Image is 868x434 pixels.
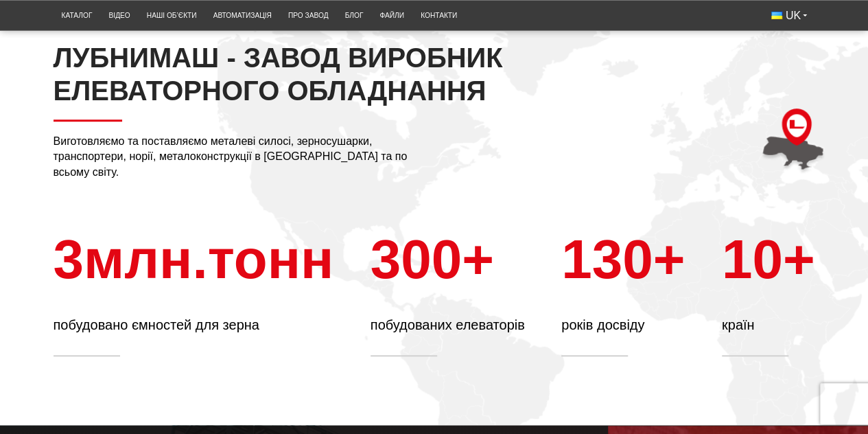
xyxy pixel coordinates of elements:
button: UK [763,4,815,27]
p: Виготовляємо та поставляємо металеві силосі, зерносушарки, транспортери, норії, металоконструкції... [54,134,417,180]
div: млн.тонн [54,221,334,298]
img: Українська [771,12,782,19]
a: Наші об’єкти [139,4,205,27]
h2: ЛУБНИМАШ - ЗАВОД ВИРОБНИК ЕЛЕВАТОРНОГО ОБЛАДНАННЯ [54,41,511,122]
span: побудовано ємностей для зерна [54,317,259,332]
div: + [561,221,685,298]
a: Блог [337,4,372,27]
span: років досвіду [561,317,644,332]
a: Каталог [54,4,101,27]
div: + [371,221,525,298]
span: 10 [722,229,783,290]
span: UK [786,8,801,23]
span: 300 [371,229,462,290]
a: Відео [100,4,138,27]
span: країн [722,317,755,332]
a: Контакти [412,4,465,27]
a: Файли [371,4,412,27]
div: + [722,221,815,298]
span: 130 [561,229,653,290]
span: побудованих елеваторів [371,317,525,332]
span: 3 [54,229,84,290]
a: Автоматизація [205,4,280,27]
a: Про завод [280,4,337,27]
